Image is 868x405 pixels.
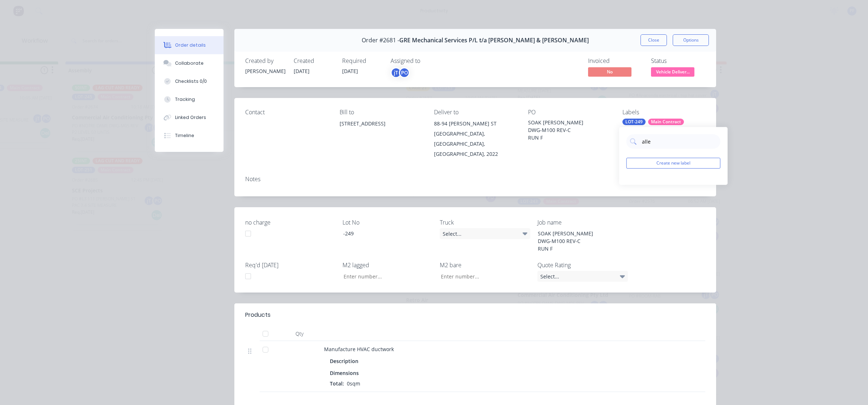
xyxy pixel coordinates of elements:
button: Linked Orders [155,108,224,127]
span: No [588,67,631,76]
div: [GEOGRAPHIC_DATA], [GEOGRAPHIC_DATA], [GEOGRAPHIC_DATA], 2022 [434,129,517,159]
div: -249 [337,228,428,239]
div: Order details [175,42,206,48]
span: [DATE] [342,68,358,74]
span: [DATE] [294,68,310,74]
label: M2 bare [440,261,530,269]
button: Vehicle Deliver... [651,67,694,78]
button: jTPO [391,67,410,78]
div: Deliver to [434,109,517,116]
button: Order details [155,36,224,54]
div: [STREET_ADDRESS] [340,119,422,129]
label: no charge [245,218,336,227]
div: Status [651,57,705,64]
button: Checklists 0/0 [155,72,224,90]
div: Invoiced [588,57,642,64]
div: Created by [245,57,285,64]
div: Tracking [175,96,195,103]
div: Required [342,57,382,64]
label: Lot No [342,218,433,227]
div: Qty [278,327,321,341]
span: GRE Mechanical Services P/L t/a [PERSON_NAME] & [PERSON_NAME] [399,37,589,44]
label: Quote Rating [537,261,628,269]
div: Linked Orders [175,114,206,121]
span: Total: [330,380,344,387]
div: [PERSON_NAME] [245,67,285,75]
button: Timeline [155,127,224,145]
div: PO [399,67,410,78]
div: SOAK [PERSON_NAME] DWG-M100 REV-C RUN F [532,228,622,254]
div: Assigned to [391,57,463,64]
button: Create new label [626,158,720,169]
div: Select... [537,271,628,282]
input: Enter number... [435,271,530,282]
div: Created [294,57,333,64]
div: Notes [245,176,705,183]
div: Timeline [175,132,194,139]
div: [STREET_ADDRESS] [340,119,422,142]
div: Collaborate [175,60,204,67]
span: 0sqm [344,380,363,387]
button: Close [641,34,667,46]
div: Select... [440,228,530,239]
input: Enter number... [337,271,433,282]
span: Vehicle Deliver... [651,67,694,76]
div: Description [330,356,361,366]
div: Products [245,311,271,319]
div: Contact [245,109,328,116]
button: Collaborate [155,54,224,72]
span: Manufacture HVAC ductwork [324,346,394,353]
div: Checklists 0/0 [175,78,207,85]
label: Job name [537,218,628,227]
div: Main Contract [648,119,684,125]
span: Dimensions [330,369,359,377]
div: jT [391,67,401,78]
div: PO [528,109,611,116]
div: 88-94 [PERSON_NAME] ST [434,119,517,129]
label: Req'd [DATE] [245,261,336,269]
label: M2 lagged [342,261,433,269]
div: Bill to [340,109,422,116]
input: Search labels [641,134,717,149]
div: Labels [622,109,705,116]
div: SOAK [PERSON_NAME] DWG-M100 REV-C RUN F [528,119,611,141]
div: 88-94 [PERSON_NAME] ST[GEOGRAPHIC_DATA], [GEOGRAPHIC_DATA], [GEOGRAPHIC_DATA], 2022 [434,119,517,159]
span: Order #2681 - [362,37,399,44]
button: Options [673,34,709,46]
label: Truck [440,218,530,227]
button: Tracking [155,90,224,108]
div: LOT-249 [622,119,646,125]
